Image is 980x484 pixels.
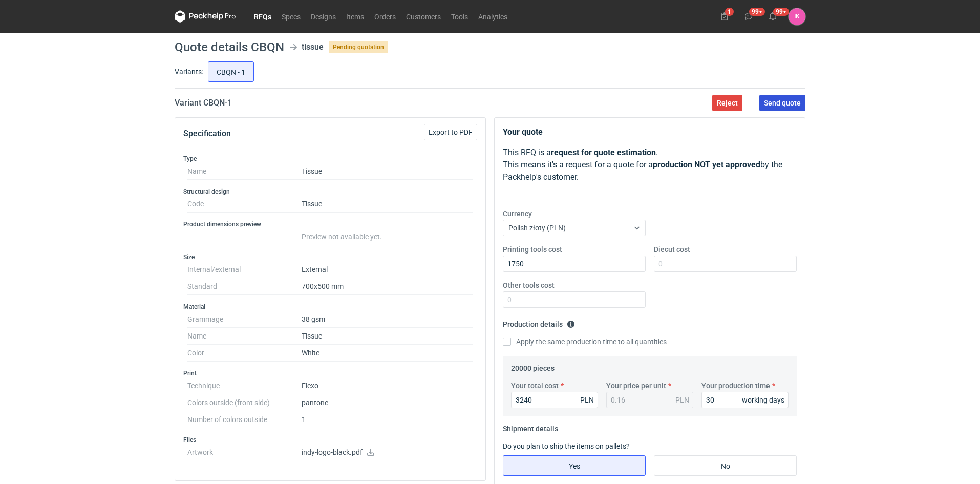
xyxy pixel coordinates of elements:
[401,10,446,23] a: Customers
[503,256,646,272] input: 0
[306,10,341,23] a: Designs
[551,148,656,157] strong: request for quote estimation
[740,8,757,25] button: 99+
[675,395,689,405] div: PLN
[712,95,742,111] button: Reject
[302,328,473,345] dd: Tissue
[302,448,473,457] p: indy-logo-black.pdf
[183,303,477,311] h3: Material
[187,261,302,278] dt: Internal/external
[717,99,738,107] span: Reject
[369,10,401,23] a: Orders
[187,163,302,180] dt: Name
[183,155,477,163] h3: Type
[302,394,473,411] dd: pantone
[701,381,770,391] label: Your production time
[789,8,805,25] button: IK
[503,280,555,290] label: Other tools cost
[276,10,306,23] a: Specs
[503,146,797,183] p: This RFQ is a . This means it's a request for a quote for a by the Packhelp's customer.
[503,127,543,137] strong: Your quote
[302,41,324,53] div: tissue
[764,99,801,107] span: Send quote
[511,381,559,391] label: Your total cost
[503,336,667,347] label: Apply the same production time to all quantities
[701,392,789,408] input: 0
[511,360,555,372] legend: 20000 pieces
[789,8,805,25] div: Izabela Kurasiewicz
[508,224,566,232] span: Polish złoty (PLN)
[654,256,797,272] input: 0
[503,316,575,328] legend: Production details
[302,345,473,362] dd: White
[302,163,473,180] dd: Tissue
[187,278,302,295] dt: Standard
[742,395,784,405] div: working days
[183,220,477,228] h3: Product dimensions preview
[511,392,598,408] input: 0
[503,442,630,450] label: Do you plan to ship the items on pallets?
[302,411,473,428] dd: 1
[759,95,805,111] button: Send quote
[183,121,231,146] button: Specification
[302,261,473,278] dd: External
[446,10,473,23] a: Tools
[183,187,477,196] h3: Structural design
[175,97,232,109] h2: Variant CBQN - 1
[187,411,302,428] dt: Number of colors outside
[302,311,473,328] dd: 38 gsm
[764,8,781,25] button: 99+
[183,253,477,261] h3: Size
[302,377,473,394] dd: Flexo
[187,377,302,394] dt: Technique
[580,395,594,405] div: PLN
[183,369,477,377] h3: Print
[187,196,302,213] dt: Code
[653,160,760,170] strong: production NOT yet approved
[424,124,477,140] button: Export to PDF
[503,420,558,433] legend: Shipment details
[654,455,797,476] label: No
[183,436,477,444] h3: Files
[654,244,690,255] label: Diecut cost
[175,10,236,23] svg: Packhelp Pro
[208,61,254,82] label: CBQN - 1
[175,41,284,53] h1: Quote details CBQN
[503,291,646,308] input: 0
[329,41,388,53] span: Pending quotation
[249,10,276,23] a: RFQs
[187,444,302,465] dt: Artwork
[473,10,513,23] a: Analytics
[302,278,473,295] dd: 700x500 mm
[341,10,369,23] a: Items
[187,311,302,328] dt: Grammage
[716,8,733,25] button: 1
[606,381,666,391] label: Your price per unit
[503,208,532,219] label: Currency
[175,67,203,77] label: Variants:
[187,394,302,411] dt: Colors outside (front side)
[503,244,562,255] label: Printing tools cost
[187,345,302,362] dt: Color
[302,196,473,213] dd: Tissue
[187,328,302,345] dt: Name
[503,455,646,476] label: Yes
[302,233,382,241] span: Preview not available yet.
[429,129,473,136] span: Export to PDF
